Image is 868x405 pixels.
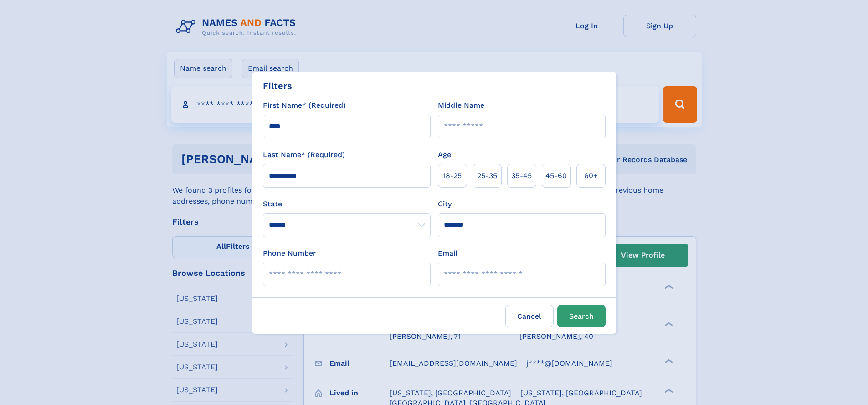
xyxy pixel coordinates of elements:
label: Cancel [505,305,554,327]
label: First Name* (Required) [263,100,346,111]
label: Phone Number [263,248,316,259]
button: Search [557,305,606,327]
span: 18‑25 [443,170,462,181]
label: Age [438,149,451,160]
span: 25‑35 [477,170,497,181]
label: Email [438,248,457,259]
label: Middle Name [438,100,484,111]
span: 45‑60 [545,170,567,181]
span: 35‑45 [511,170,532,181]
label: City [438,199,452,210]
label: State [263,199,431,210]
div: Filters [263,79,292,93]
label: Last Name* (Required) [263,149,345,160]
span: 60+ [584,170,598,181]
